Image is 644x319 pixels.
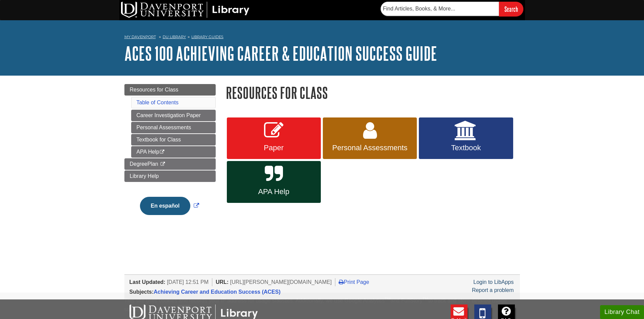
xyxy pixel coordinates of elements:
a: Library Help [124,170,216,182]
span: DegreePlan [130,161,159,167]
span: Subjects: [129,289,154,295]
div: This site uses cookies and records your IP address for usage statistics. Additionally, we use Goo... [124,297,520,315]
i: This link opens in a new window [159,150,165,154]
h1: Resources for Class [226,84,520,101]
a: ACES 100 Achieving Career & Education Success Guide [124,43,437,64]
span: Library Help [130,173,159,179]
a: APA Help [227,161,321,203]
a: Textbook for Class [131,134,216,145]
input: Find Articles, Books, & More... [381,2,499,16]
a: My Davenport [124,34,156,40]
span: Textbook [424,143,508,152]
button: Library Chat [600,305,644,319]
a: Textbook [419,117,513,159]
a: Personal Assessments [131,122,216,133]
input: Search [499,2,523,16]
a: Table of Contents [137,100,179,105]
span: Resources for Class [130,87,178,92]
a: Personal Assessments [323,117,417,159]
a: Print Page [339,279,369,285]
a: Achieving Career and Education Success (ACES) [154,289,281,295]
span: Paper [232,143,316,152]
span: APA Help [232,187,316,196]
span: [DATE] 12:51 PM [167,279,209,285]
div: Guide Page Menu [124,84,216,227]
a: DegreePlan [124,158,216,170]
img: DU Library [121,2,249,18]
a: Career Investigation Paper [131,110,216,121]
span: Last Updated: [129,279,166,285]
a: Library Guides [191,34,223,39]
a: DU Library [163,34,186,39]
a: Login to LibApps [473,279,514,285]
sup: TM [423,297,428,301]
button: En español [140,197,190,215]
a: Read More [146,307,173,312]
a: APA Help [131,146,216,158]
a: Link opens in new window [138,203,201,209]
i: This link opens in a new window [160,162,165,166]
a: Resources for Class [124,84,216,96]
a: Report a problem [472,287,514,293]
form: Searches DU Library's articles, books, and more [381,2,523,16]
sup: TM [385,297,390,301]
span: [URL][PERSON_NAME][DOMAIN_NAME] [230,279,332,285]
span: URL: [216,279,229,285]
button: Close [177,305,190,315]
i: Print Page [339,279,344,285]
span: Personal Assessments [328,143,412,152]
a: Paper [227,117,321,159]
nav: breadcrumb [124,32,520,43]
